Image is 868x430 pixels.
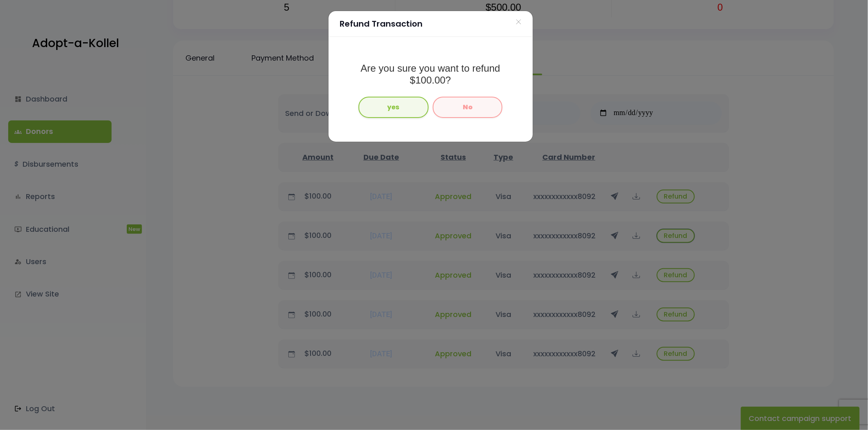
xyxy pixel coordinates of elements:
[463,102,473,112] b: No
[388,102,400,112] b: yes
[505,11,532,34] button: ×
[516,14,521,31] span: ×
[359,97,429,118] button: yes
[340,17,502,30] p: Refund Transaction
[356,63,505,86] h1: Are you sure you want to refund $100.00?
[433,97,503,118] button: No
